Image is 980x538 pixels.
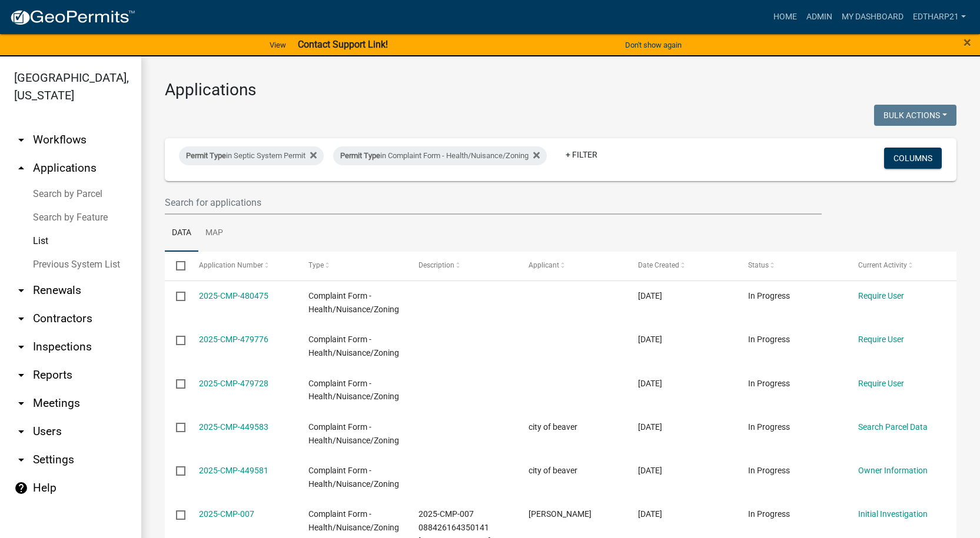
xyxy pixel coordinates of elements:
[198,215,230,252] a: Map
[627,252,737,280] datatable-header-cell: Date Created
[748,466,790,475] span: In Progress
[14,312,28,326] i: arrow_drop_down
[199,291,268,300] a: 2025-CMP-480475
[858,379,904,388] a: Require User
[858,335,904,344] a: Require User
[308,509,399,532] span: Complaint Form - Health/Nuisance/Zoning
[858,509,928,519] a: Initial Investigation
[308,466,399,489] span: Complaint Form - Health/Nuisance/Zoning
[846,252,956,280] datatable-header-cell: Current Activity
[884,148,942,169] button: Columns
[14,340,28,354] i: arrow_drop_down
[14,133,28,147] i: arrow_drop_down
[298,39,388,50] strong: Contact Support Link!
[802,6,837,28] a: Admin
[418,261,454,269] span: Description
[14,368,28,382] i: arrow_drop_down
[858,291,904,300] a: Require User
[908,6,971,28] a: EdTharp21
[837,6,908,28] a: My Dashboard
[308,335,399,357] span: Complaint Form - Health/Nuisance/Zoning
[737,252,847,280] datatable-header-cell: Status
[165,252,187,280] datatable-header-cell: Select
[638,379,662,388] span: 09/17/2025
[308,261,324,269] span: Type
[858,261,907,269] span: Current Activity
[199,509,254,519] a: 2025-CMP-007
[769,6,802,28] a: Home
[407,252,517,280] datatable-header-cell: Description
[556,144,607,165] a: + Filter
[529,422,577,432] span: city of beaver
[748,422,790,432] span: In Progress
[529,466,577,475] span: city of beaver
[748,291,790,300] span: In Progress
[308,422,399,445] span: Complaint Form - Health/Nuisance/Zoning
[638,291,662,300] span: 09/18/2025
[14,481,28,495] i: help
[199,261,263,269] span: Application Number
[308,291,399,314] span: Complaint Form - Health/Nuisance/Zoning
[199,422,268,432] a: 2025-CMP-449583
[199,335,268,344] a: 2025-CMP-479776
[186,151,226,160] span: Permit Type
[308,379,399,402] span: Complaint Form - Health/Nuisance/Zoning
[638,335,662,344] span: 09/17/2025
[179,146,324,165] div: in Septic System Permit
[340,151,380,160] span: Permit Type
[638,509,662,519] span: 06/27/2025
[638,261,679,269] span: Date Created
[165,215,198,252] a: Data
[165,191,822,215] input: Search for applications
[14,396,28,410] i: arrow_drop_down
[14,283,28,298] i: arrow_drop_down
[748,261,769,269] span: Status
[638,422,662,432] span: 07/14/2025
[14,161,28,175] i: arrow_drop_up
[858,466,928,475] a: Owner Information
[529,509,592,519] span: Marina Corson
[14,453,28,467] i: arrow_drop_down
[187,252,297,280] datatable-header-cell: Application Number
[199,379,268,388] a: 2025-CMP-479728
[517,252,627,280] datatable-header-cell: Applicant
[529,261,559,269] span: Applicant
[165,80,956,100] h3: Applications
[265,35,291,55] a: View
[748,509,790,519] span: In Progress
[620,35,686,55] button: Don't show again
[748,379,790,388] span: In Progress
[874,105,956,126] button: Bulk Actions
[297,252,407,280] datatable-header-cell: Type
[14,425,28,439] i: arrow_drop_down
[638,466,662,475] span: 07/14/2025
[858,422,928,432] a: Search Parcel Data
[333,146,547,165] div: in Complaint Form - Health/Nuisance/Zoning
[199,466,268,475] a: 2025-CMP-449581
[748,335,790,344] span: In Progress
[964,35,971,49] button: Close
[964,34,971,51] span: ×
